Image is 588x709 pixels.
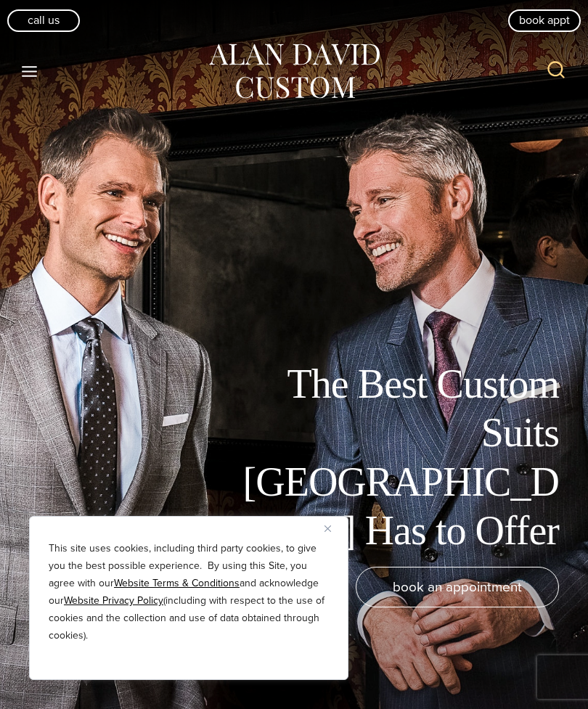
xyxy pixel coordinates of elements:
button: Open menu [15,58,45,84]
a: book appt [508,9,581,31]
h1: The Best Custom Suits [GEOGRAPHIC_DATA] Has to Offer [232,360,559,555]
a: Website Terms & Conditions [114,575,240,591]
button: View Search Form [539,54,573,89]
p: This site uses cookies, including third party cookies, to give you the best possible experience. ... [49,540,329,644]
img: Alan David Custom [207,39,381,104]
a: Website Privacy Policy [64,593,163,608]
a: book an appointment [356,567,559,607]
button: Close [324,520,342,537]
a: Call Us [7,9,80,31]
span: book an appointment [393,576,522,597]
img: Close [324,525,331,532]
